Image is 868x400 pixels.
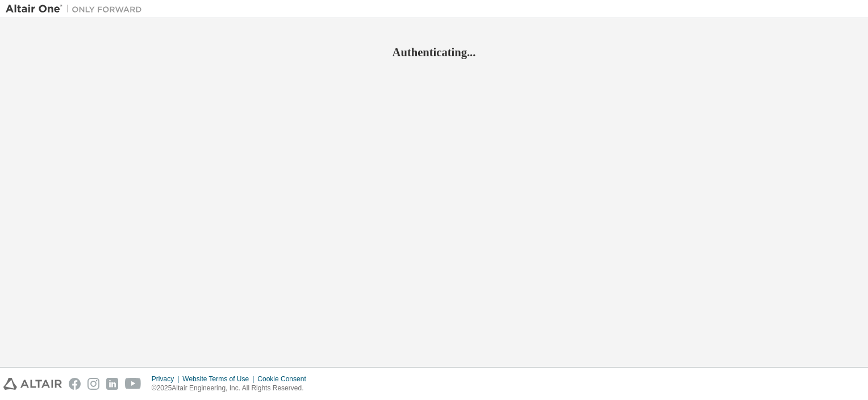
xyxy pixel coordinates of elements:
[152,384,313,393] p: © 2025 Altair Engineering, Inc. All Rights Reserved.
[182,374,257,384] div: Website Terms of Use
[3,378,62,390] img: altair_logo.svg
[6,45,862,60] h2: Authenticating...
[152,374,182,384] div: Privacy
[125,378,141,390] img: youtube.svg
[257,374,312,384] div: Cookie Consent
[106,378,118,390] img: linkedin.svg
[6,3,148,15] img: Altair One
[69,378,81,390] img: facebook.svg
[87,378,99,390] img: instagram.svg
